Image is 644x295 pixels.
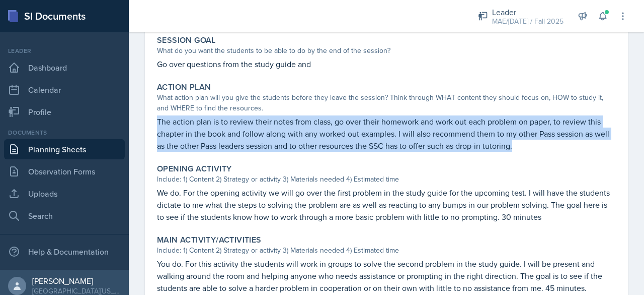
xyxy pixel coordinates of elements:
[4,184,125,204] a: Uploads
[4,102,125,122] a: Profile
[32,276,121,286] div: [PERSON_NAME]
[492,6,563,18] div: Leader
[4,139,125,159] a: Planning Sheets
[157,164,231,174] label: Opening Activity
[4,80,125,100] a: Calendar
[157,245,616,256] div: Include: 1) Content 2) Strategy or activity 3) Materials needed 4) Estimated time
[157,115,616,152] p: The action plan is to review their notes from class, go over their homework and work out each pro...
[4,57,125,78] a: Dashboard
[157,174,616,185] div: Include: 1) Content 2) Strategy or activity 3) Materials needed 4) Estimated time
[4,46,125,55] div: Leader
[157,258,616,294] p: You do. For this activity the students will work in groups to solve the second problem in the stu...
[157,35,216,45] label: Session Goal
[157,45,616,56] div: What do you want the students to be able to do by the end of the session?
[4,242,125,262] div: Help & Documentation
[492,16,563,27] div: MAE/[DATE] / Fall 2025
[4,206,125,226] a: Search
[157,82,211,92] label: Action Plan
[157,92,616,113] div: What action plan will you give the students before they leave the session? Think through WHAT con...
[4,161,125,182] a: Observation Forms
[157,58,616,70] p: Go over questions from the study guide and
[4,128,125,137] div: Documents
[157,187,616,223] p: We do. For the opening activity we will go over the first problem in the study guide for the upco...
[157,235,262,245] label: Main Activity/Activities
